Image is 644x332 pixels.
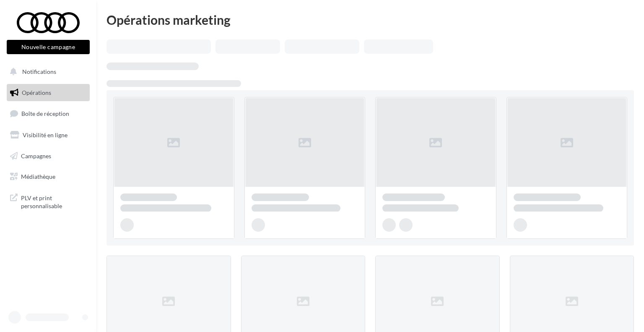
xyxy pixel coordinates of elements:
span: Notifications [22,68,56,75]
span: Boîte de réception [21,110,69,117]
span: PLV et print personnalisable [21,192,86,210]
span: Visibilité en ligne [23,131,68,139]
div: Opérations marketing [106,13,634,26]
span: Médiathèque [21,173,55,180]
a: Campagnes [5,147,91,165]
a: Boîte de réception [5,105,91,123]
span: Campagnes [21,152,51,159]
button: Notifications [5,63,88,81]
span: Opérations [22,89,51,96]
a: Opérations [5,84,91,102]
a: Visibilité en ligne [5,126,91,144]
a: PLV et print personnalisable [5,189,91,214]
a: Médiathèque [5,168,91,186]
button: Nouvelle campagne [7,40,90,54]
